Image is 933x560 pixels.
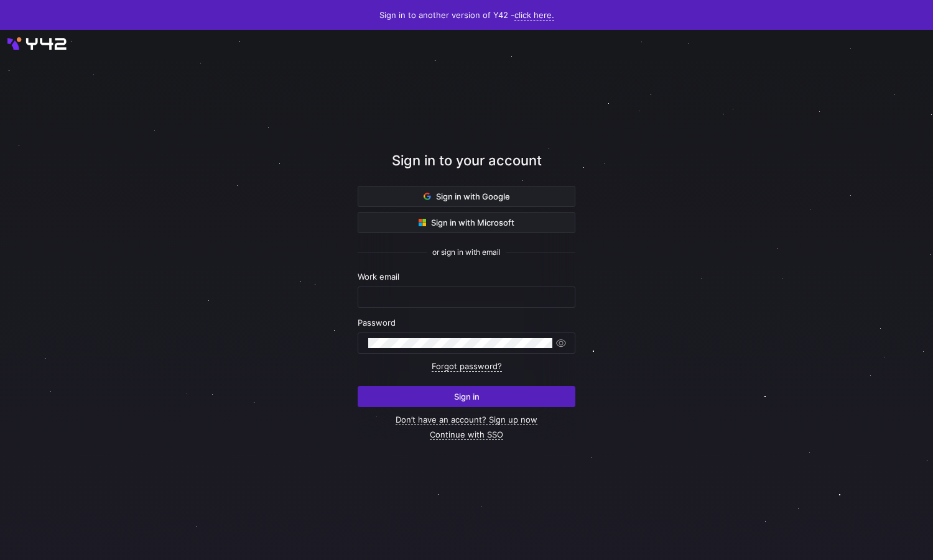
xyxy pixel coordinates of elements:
a: click here. [514,10,554,21]
a: Forgot password? [432,361,502,372]
a: Continue with SSO [430,429,503,440]
span: Work email [358,272,399,282]
span: or sign in with email [432,248,501,257]
span: Sign in with Google [424,191,510,201]
div: Sign in to your account [358,150,575,186]
span: Sign in [454,392,480,402]
span: Sign in with Microsoft [419,218,514,227]
a: Don’t have an account? Sign up now [396,415,537,425]
span: Password [358,318,396,328]
button: Sign in with Google [358,186,575,207]
button: Sign in [358,386,575,407]
button: Sign in with Microsoft [358,212,575,233]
